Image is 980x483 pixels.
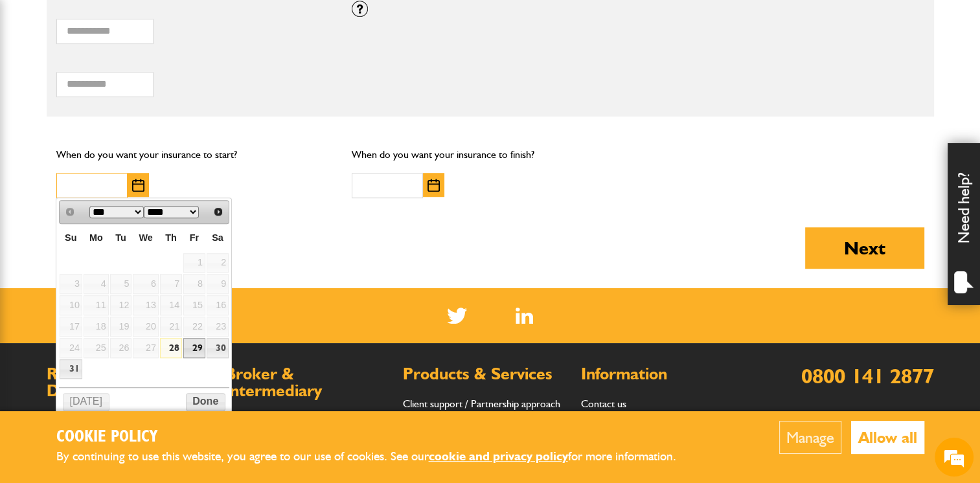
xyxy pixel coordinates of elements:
[64,184,187,201] span: [PERSON_NAME]
[779,421,841,454] button: Manage
[64,258,227,273] div: What do JCB's plant policies cover?
[212,232,223,243] span: Saturday
[447,308,467,324] img: Twitter
[19,135,51,153] img: d_20077148190_operators_62643000001515001
[581,366,746,383] h2: Information
[427,179,440,192] img: Choose date
[352,146,628,163] p: When do you want your insurance to finish?
[19,185,51,216] img: your-cover
[64,201,227,216] div: hello, I already make the payment for the insurance but I hadn´t received the documents yet
[115,232,126,243] span: Tuesday
[225,366,390,399] h2: Broker & Intermediary
[196,190,237,197] div: 22 hours ago
[516,308,533,324] a: LinkedIn
[207,338,229,358] a: 30
[190,232,199,243] span: Friday
[64,240,187,257] span: JCB Insurance
[63,393,109,411] button: [DATE]
[132,179,144,192] img: Choose date
[67,73,218,89] div: Conversation(s)
[209,202,227,221] a: Next
[160,338,182,358] a: 28
[403,398,560,410] a: Client support / Partnership approach
[65,232,76,243] span: Sunday
[851,421,924,454] button: Allow all
[47,366,212,399] h2: Regulations & Documents
[89,232,103,243] span: Monday
[56,447,698,467] p: By continuing to use this website, you agree to our use of cookies. See our for more information.
[213,207,223,217] span: Next
[429,449,568,464] a: cookie and privacy policy
[516,308,533,324] img: Linked In
[183,338,205,358] a: 29
[56,427,698,447] h2: Cookie Policy
[139,232,152,243] span: Wednesday
[64,128,187,146] span: JCB Insurance
[581,398,626,410] a: Contact us
[60,359,82,379] a: 31
[165,232,177,243] span: Thursday
[805,227,924,269] button: Next
[214,245,237,253] div: [DATE]
[948,143,980,305] div: Need help?
[56,146,333,163] p: When do you want your insurance to start?
[64,146,227,161] p: Hi, welcome to JCB Insurance, how may I help you?
[186,393,225,411] button: Done
[19,247,51,265] img: photo.ls
[801,363,934,388] a: 0800 141 2877
[209,134,237,142] em: Just now
[212,6,244,38] div: Minimize live chat window
[403,366,568,383] h2: Products & Services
